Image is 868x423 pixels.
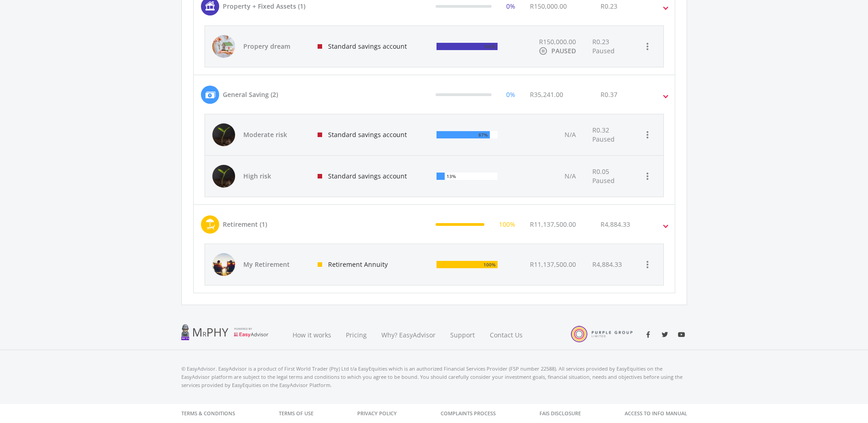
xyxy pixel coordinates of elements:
[642,171,653,182] i: more_vert
[339,320,374,350] a: Pricing
[223,1,305,11] div: Property + Fixed Assets (1)
[638,126,657,144] button: more_vert
[592,176,615,185] span: Paused
[592,126,615,144] div: R0.32
[601,1,617,11] div: R0.23
[181,365,687,389] p: © EasyAdvisor. EasyAdvisor is a product of First World Trader (Pty) Ltd t/a EasyEquities which is...
[223,219,267,229] div: Retirement (1)
[499,219,515,229] div: 100%
[441,404,496,423] a: Complaints Process
[539,404,581,423] a: FAIS Disclosure
[194,205,675,244] mat-expansion-panel-header: Retirement (1) 100% R11,137,500.00 R4,884.33
[310,156,430,197] div: Standard savings account
[374,320,443,350] a: Why? EasyAdvisor
[530,220,576,229] span: R11,137,500.00
[625,404,687,423] a: Access to Info Manual
[601,219,630,229] div: R4,884.33
[310,26,430,67] div: Standard savings account
[476,130,488,139] div: 87%
[539,37,576,46] span: R150,000.00
[194,244,675,293] div: Retirement (1) 100% R11,137,500.00 R4,884.33
[243,42,307,51] span: Propery dream
[243,172,307,181] span: High risk
[310,114,430,155] div: Standard savings account
[194,25,675,75] div: Property + Fixed Assets (1) 0% R150,000.00 R0.23
[506,1,515,11] div: 0%
[279,404,313,423] a: Terms of Use
[601,90,617,99] div: R0.37
[642,129,653,140] i: more_vert
[483,320,531,350] a: Contact Us
[565,130,576,139] span: N/A
[539,46,548,56] i: pause_circle_outline
[481,42,496,51] div: 100%
[592,167,615,185] div: R0.05
[285,320,339,350] a: How it works
[243,130,307,139] span: Moderate risk
[530,260,576,269] span: R11,137,500.00
[223,90,278,99] div: General Saving (2)
[592,37,615,56] div: R0.23
[181,404,235,423] a: Terms & Conditions
[443,320,483,350] a: Support
[310,244,430,285] div: Retirement Annuity
[357,404,397,423] a: Privacy Policy
[506,90,515,99] div: 0%
[481,260,496,269] div: 100%
[530,90,563,99] span: R35,241.00
[592,46,615,55] span: Paused
[592,260,622,269] div: R4,884.33
[243,260,307,269] span: My Retirement
[530,2,567,10] span: R150,000.00
[638,37,657,56] button: more_vert
[194,114,675,204] div: General Saving (2) 0% R35,241.00 R0.37
[642,259,653,270] i: more_vert
[638,255,657,274] button: more_vert
[445,172,457,181] div: 13%
[194,75,675,114] mat-expansion-panel-header: General Saving (2) 0% R35,241.00 R0.37
[565,172,576,180] span: N/A
[638,167,657,185] button: more_vert
[642,41,653,52] i: more_vert
[592,135,615,143] span: Paused
[551,46,576,56] div: PAUSED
